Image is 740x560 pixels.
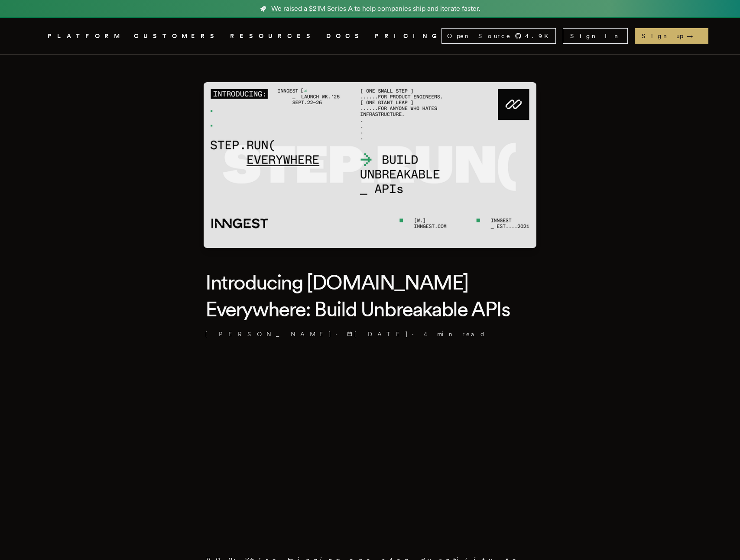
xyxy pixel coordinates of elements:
[205,330,535,338] p: · ·
[205,269,535,323] h1: Introducing [DOMAIN_NAME] Everywhere: Build Unbreakable APIs
[424,330,486,338] span: 4 min read
[48,31,123,42] button: PLATFORM
[134,31,220,42] a: CUSTOMERS
[271,3,480,14] span: We raised a $21M Series A to help companies ship and iterate faster.
[375,31,441,42] a: PRICING
[230,31,316,42] button: RESOURCES
[347,330,409,338] span: [DATE]
[525,32,554,40] span: 4.9 K
[563,28,628,44] a: Sign In
[447,32,511,40] span: Open Source
[205,330,332,338] a: [PERSON_NAME]
[23,18,717,54] nav: Global
[204,82,536,248] img: Featured image for Introducing Step.Run Everywhere: Build Unbreakable APIs blog post
[635,28,708,44] a: Sign up
[687,32,701,40] span: →
[326,31,364,42] a: DOCS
